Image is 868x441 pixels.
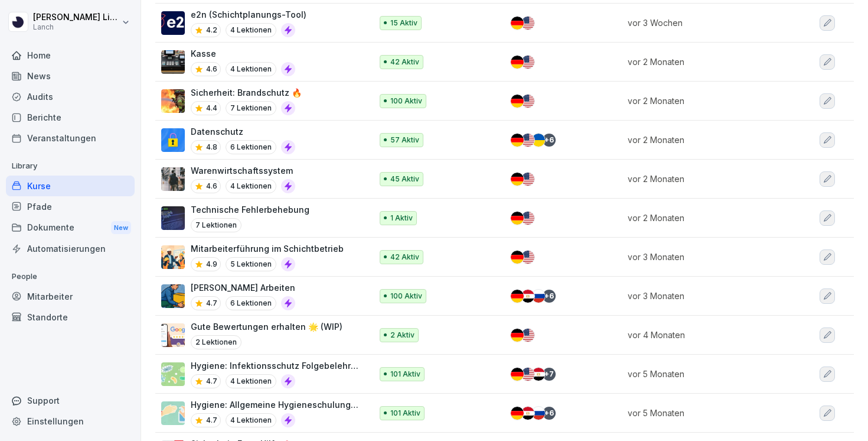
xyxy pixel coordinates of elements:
p: 4.6 [206,64,217,74]
img: de.svg [511,368,524,381]
p: 42 Aktiv [390,252,419,262]
img: de.svg [511,290,524,303]
p: vor 3 Wochen [628,17,781,29]
img: jm518rej1bnj95drpwlgjsrc.png [161,245,185,269]
a: Pfade [6,196,135,217]
p: 101 Aktiv [390,408,420,419]
img: tgff07aey9ahi6f4hltuk21p.png [161,362,185,386]
p: 6 Lektionen [226,296,276,310]
p: 4.7 [206,376,217,387]
img: ua.svg [532,134,545,147]
div: Berichte [6,107,135,128]
p: Kasse [191,47,295,60]
p: 5 Lektionen [226,257,276,271]
p: Library [6,157,135,176]
p: Hygiene: Allgemeine Hygieneschulung (nach LHMV §4) [191,398,360,411]
a: Veranstaltungen [6,128,135,148]
p: 6 Lektionen [226,140,276,154]
p: 4.9 [206,259,217,270]
p: Datenschutz [191,125,295,138]
p: 4.2 [206,25,217,35]
a: News [6,66,135,86]
p: vor 4 Monaten [628,329,781,341]
a: Automatisierungen [6,238,135,259]
img: iwscqm9zjbdjlq9atufjsuwv.png [161,323,185,347]
div: + 6 [543,290,556,303]
p: vor 2 Monaten [628,134,781,146]
p: 100 Aktiv [390,96,422,106]
p: vor 2 Monaten [628,212,781,224]
a: Home [6,45,135,66]
p: People [6,267,135,286]
img: us.svg [521,56,534,69]
img: us.svg [521,368,534,381]
a: Kurse [6,176,135,196]
p: [PERSON_NAME] Liebhold [33,12,119,22]
img: de.svg [511,17,524,30]
p: [PERSON_NAME] Arbeiten [191,281,295,294]
p: vor 5 Monaten [628,407,781,419]
img: de.svg [511,56,524,69]
img: us.svg [521,134,534,147]
p: 2 Aktiv [390,330,415,341]
img: de.svg [511,407,524,420]
p: 57 Aktiv [390,135,419,145]
p: 4 Lektionen [226,62,276,76]
a: DokumenteNew [6,217,135,239]
img: de.svg [511,212,524,225]
img: gxsnf7ygjsfsmxd96jxi4ufn.png [161,401,185,425]
a: Einstellungen [6,411,135,432]
p: 7 Lektionen [191,218,242,232]
img: de.svg [511,329,524,342]
p: 7 Lektionen [226,101,276,115]
img: gp1n7epbxsf9lzaihqn479zn.png [161,128,185,152]
p: Mitarbeiterführung im Schichtbetrieb [191,242,344,255]
p: Sicherheit: Brandschutz 🔥 [191,86,302,99]
p: 100 Aktiv [390,291,422,301]
p: 4 Lektionen [226,23,276,37]
img: de.svg [511,134,524,147]
a: Mitarbeiter [6,286,135,307]
p: 4.4 [206,103,217,114]
img: rqk9zuyit2treb6bjhzcuekp.png [161,167,185,191]
img: eg.svg [521,290,534,303]
p: Technische Fehlerbehebung [191,203,309,216]
img: us.svg [521,251,534,264]
img: ru.svg [532,407,545,420]
p: 4 Lektionen [226,179,276,193]
p: vor 2 Monaten [628,56,781,68]
p: 4.7 [206,298,217,309]
p: 4 Lektionen [226,374,276,388]
img: eg.svg [521,407,534,420]
img: de.svg [511,95,524,108]
div: Support [6,390,135,411]
p: vor 3 Monaten [628,290,781,302]
p: 2 Lektionen [191,335,242,349]
p: vor 2 Monaten [628,173,781,185]
a: Standorte [6,307,135,327]
p: Hygiene: Infektionsschutz Folgebelehrung (nach §43 IfSG) [191,359,360,372]
p: 42 Aktiv [390,57,419,67]
p: Gute Bewertungen erhalten 🌟 (WIP) [191,320,342,333]
p: Warenwirtschaftssystem [191,164,295,177]
div: Audits [6,86,135,107]
p: vor 5 Monaten [628,368,781,380]
img: ru.svg [532,290,545,303]
img: us.svg [521,173,534,186]
p: 4.6 [206,181,217,192]
p: 4 Lektionen [226,413,276,427]
p: 15 Aktiv [390,18,417,28]
img: us.svg [521,212,534,225]
div: New [111,221,131,235]
img: us.svg [521,17,534,30]
div: + 6 [543,134,556,147]
div: + 7 [543,368,556,381]
p: Lanch [33,23,119,31]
